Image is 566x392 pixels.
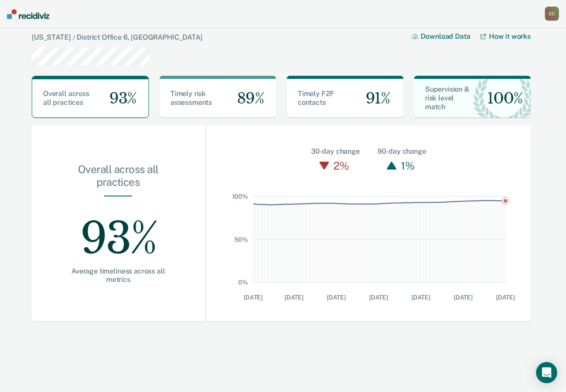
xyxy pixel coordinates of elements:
span: Timely F2F contacts [298,89,334,107]
a: District Office 6, [GEOGRAPHIC_DATA] [77,33,202,41]
span: Supervision & risk level match [425,85,470,111]
span: 100% [480,89,523,107]
a: How it works [481,32,531,41]
div: 1% [399,157,417,174]
text: [DATE] [411,294,430,301]
div: Average timeliness across all metrics [60,267,177,284]
span: / [70,34,77,41]
div: 30-day change [311,146,360,157]
text: [DATE] [326,294,345,301]
div: 93% [60,196,177,267]
div: C C [545,7,559,21]
div: 90-day change [377,146,426,157]
span: 93% [102,89,137,107]
div: Open Intercom Messenger [536,362,557,383]
text: [DATE] [453,294,472,301]
span: Overall across all practices [43,89,89,107]
span: Timely risk assessments [170,89,212,107]
button: CC [545,7,559,21]
img: Recidiviz [7,9,49,19]
span: 89% [230,89,264,107]
a: [US_STATE] [32,33,70,41]
span: 91% [359,89,390,107]
text: [DATE] [496,294,514,301]
text: [DATE] [284,294,303,301]
button: Download Data [412,32,481,41]
div: 2% [331,157,351,174]
div: Overall across all practices [60,163,177,196]
text: [DATE] [369,294,388,301]
text: [DATE] [244,294,263,301]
